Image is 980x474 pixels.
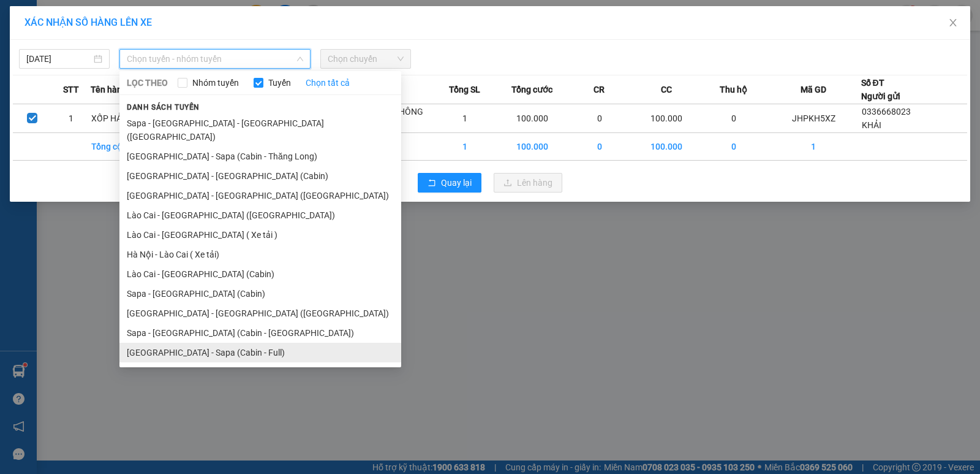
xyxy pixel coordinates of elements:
[948,18,958,28] span: close
[494,173,562,193] button: uploadLên hàng
[119,147,401,166] li: [GEOGRAPHIC_DATA] - Sapa (Cabin - Thăng Long)
[432,133,497,161] td: 1
[119,304,401,323] li: [GEOGRAPHIC_DATA] - [GEOGRAPHIC_DATA] ([GEOGRAPHIC_DATA])
[187,76,244,90] span: Nhóm tuyến
[862,120,881,130] span: KHẢI
[91,133,156,161] td: Tổng cộng
[418,173,481,193] button: rollbackQuay lại
[801,83,826,96] span: Mã GD
[631,133,701,161] td: 100.000
[91,104,156,133] td: XỐP HẢI SẢN
[263,76,296,90] span: Tuyến
[119,113,401,147] li: Sapa - [GEOGRAPHIC_DATA] - [GEOGRAPHIC_DATA] ([GEOGRAPHIC_DATA])
[936,6,970,40] button: Close
[51,104,90,133] td: 1
[766,104,861,133] td: JHPKH5XZ
[119,205,401,225] li: Lào Cai - [GEOGRAPHIC_DATA] ([GEOGRAPHIC_DATA])
[766,133,861,161] td: 1
[296,55,304,63] span: down
[702,133,767,161] td: 0
[328,50,404,68] span: Chọn chuyến
[119,245,401,264] li: Hà Nội - Lào Cai ( Xe tải)
[119,264,401,284] li: Lào Cai - [GEOGRAPHIC_DATA] (Cabin)
[428,178,436,188] span: rollback
[720,83,747,96] span: Thu hộ
[567,104,632,133] td: 0
[26,52,91,66] input: 13/10/2025
[702,104,767,133] td: 0
[511,83,552,96] span: Tổng cước
[594,83,605,96] span: CR
[661,83,672,96] span: CC
[91,83,127,96] span: Tên hàng
[119,323,401,343] li: Sapa - [GEOGRAPHIC_DATA] (Cabin - [GEOGRAPHIC_DATA])
[497,104,567,133] td: 100.000
[631,104,701,133] td: 100.000
[127,76,168,90] span: LỌC THEO
[119,284,401,304] li: Sapa - [GEOGRAPHIC_DATA] (Cabin)
[119,186,401,205] li: [GEOGRAPHIC_DATA] - [GEOGRAPHIC_DATA] ([GEOGRAPHIC_DATA])
[441,176,472,189] span: Quay lại
[24,17,152,28] span: XÁC NHẬN SỐ HÀNG LÊN XE
[497,133,567,161] td: 100.000
[63,83,79,96] span: STT
[861,76,900,103] div: Số ĐT Người gửi
[862,107,911,117] span: 0336668023
[127,50,303,68] span: Chọn tuyến - nhóm tuyến
[119,225,401,245] li: Lào Cai - [GEOGRAPHIC_DATA] ( Xe tải )
[306,76,350,90] a: Chọn tất cả
[119,343,401,362] li: [GEOGRAPHIC_DATA] - Sapa (Cabin - Full)
[119,166,401,186] li: [GEOGRAPHIC_DATA] - [GEOGRAPHIC_DATA] (Cabin)
[567,133,632,161] td: 0
[119,102,207,113] span: Danh sách tuyến
[432,104,497,133] td: 1
[449,83,480,96] span: Tổng SL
